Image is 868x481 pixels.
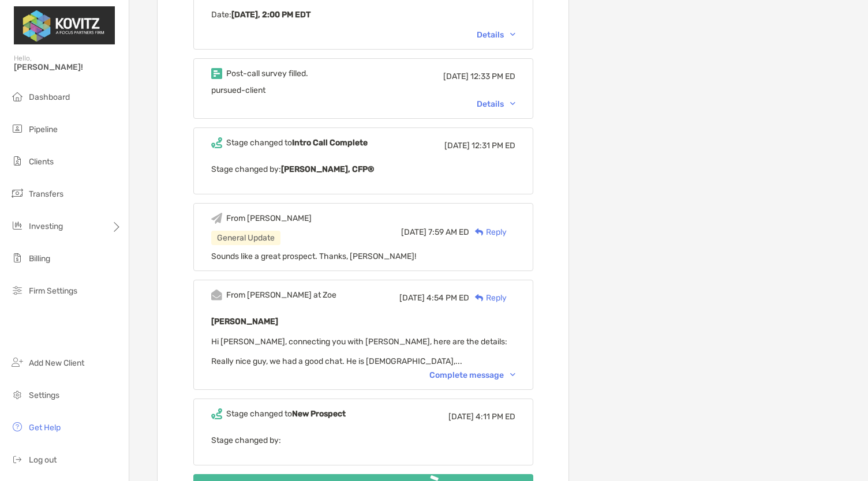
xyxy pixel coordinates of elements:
[10,420,24,434] img: get-help icon
[226,409,346,419] div: Stage changed to
[10,355,24,369] img: add_new_client icon
[211,68,222,79] img: Event icon
[281,164,374,174] b: [PERSON_NAME], CFP®
[475,294,484,302] img: Reply icon
[211,433,515,448] p: Stage changed by:
[211,251,416,261] span: Sounds like a great prospect. Thanks, [PERSON_NAME]!
[10,186,24,200] img: transfers icon
[401,227,426,237] span: [DATE]
[211,408,222,419] img: Event icon
[29,125,58,134] span: Pipeline
[14,62,122,72] span: [PERSON_NAME]!
[211,137,222,148] img: Event icon
[10,452,24,466] img: logout icon
[231,10,310,20] b: [DATE], 2:00 PM EDT
[226,138,368,148] div: Stage changed to
[14,5,115,46] img: Zoe Logo
[211,213,222,224] img: Event icon
[444,141,470,151] span: [DATE]
[10,122,24,136] img: pipeline icon
[10,283,24,297] img: firm-settings icon
[448,412,474,422] span: [DATE]
[510,373,515,377] img: Chevron icon
[428,227,469,237] span: 7:59 AM ED
[510,102,515,106] img: Chevron icon
[211,231,280,245] div: General Update
[429,370,515,380] div: Complete message
[226,69,308,78] div: Post-call survey filled.
[292,138,368,148] b: Intro Call Complete
[10,154,24,168] img: clients icon
[10,388,24,401] img: settings icon
[29,455,57,465] span: Log out
[29,358,84,368] span: Add New Client
[469,292,507,304] div: Reply
[426,293,469,303] span: 4:54 PM ED
[10,251,24,265] img: billing icon
[476,412,515,422] span: 4:11 PM ED
[211,7,515,22] p: Date :
[211,162,515,176] p: Stage changed by:
[29,286,77,296] span: Firm Settings
[29,221,63,231] span: Investing
[226,290,336,300] div: From [PERSON_NAME] at Zoe
[29,157,54,167] span: Clients
[10,89,24,103] img: dashboard icon
[472,141,515,151] span: 12:31 PM ED
[399,293,425,303] span: [DATE]
[29,254,50,264] span: Billing
[211,290,222,300] img: Event icon
[510,33,515,36] img: Chevron icon
[29,92,70,102] span: Dashboard
[211,317,278,326] b: [PERSON_NAME]
[211,85,265,95] span: pursued-client
[29,390,59,400] span: Settings
[475,228,484,236] img: Reply icon
[477,99,515,109] div: Details
[469,226,507,238] div: Reply
[470,72,515,81] span: 12:33 PM ED
[29,423,61,433] span: Get Help
[226,213,312,223] div: From [PERSON_NAME]
[292,409,346,419] b: New Prospect
[443,72,469,81] span: [DATE]
[10,219,24,232] img: investing icon
[477,30,515,40] div: Details
[29,189,63,199] span: Transfers
[211,337,507,366] span: Hi [PERSON_NAME], connecting you with [PERSON_NAME], here are the details: Really nice guy, we ha...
